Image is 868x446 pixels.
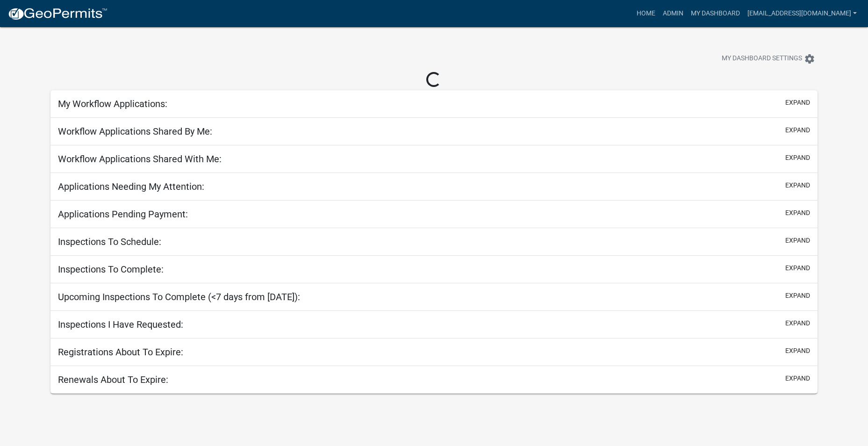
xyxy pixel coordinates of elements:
[58,291,300,302] h5: Upcoming Inspections To Complete (<7 days from [DATE]):
[58,236,161,247] h5: Inspections To Schedule:
[58,346,183,358] h5: Registrations About To Expire:
[58,209,188,220] h5: Applications Pending Payment:
[785,291,810,301] button: expand
[785,125,810,135] button: expand
[58,98,167,109] h5: My Workflow Applications:
[785,318,810,328] button: expand
[722,53,802,65] span: My Dashboard Settings
[744,5,861,22] a: [EMAIL_ADDRESS][DOMAIN_NAME]
[785,346,810,356] button: expand
[58,126,212,137] h5: Workflow Applications Shared By Me:
[785,98,810,108] button: expand
[58,264,164,275] h5: Inspections To Complete:
[785,263,810,273] button: expand
[58,319,183,330] h5: Inspections I Have Requested:
[714,50,823,68] button: My Dashboard Settingssettings
[58,153,222,165] h5: Workflow Applications Shared With Me:
[785,153,810,163] button: expand
[804,53,815,65] i: settings
[58,181,204,192] h5: Applications Needing My Attention:
[785,208,810,218] button: expand
[785,180,810,190] button: expand
[633,5,659,22] a: Home
[687,5,744,22] a: My Dashboard
[785,374,810,383] button: expand
[785,236,810,245] button: expand
[659,5,687,22] a: Admin
[58,374,168,385] h5: Renewals About To Expire:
